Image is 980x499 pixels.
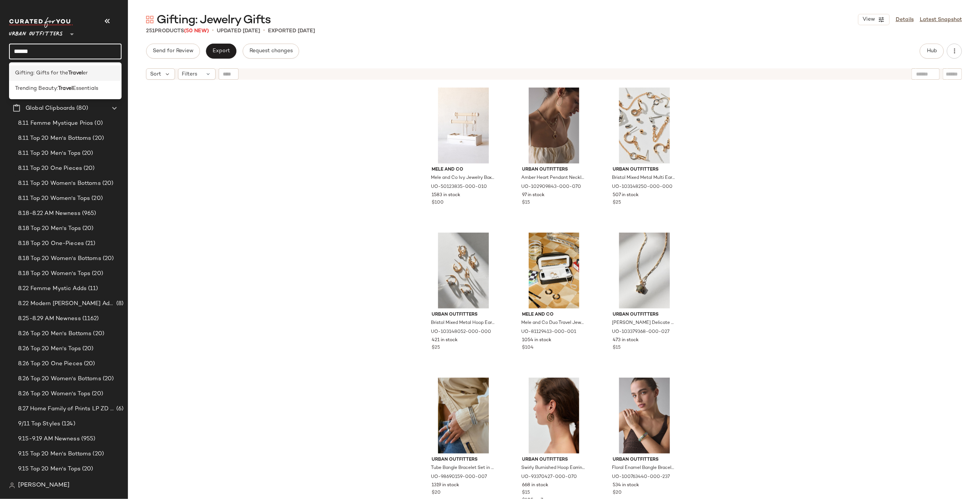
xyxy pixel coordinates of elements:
span: Essentials [73,85,98,92]
span: Urban Outfitters [9,26,63,39]
span: 421 in stock [432,337,458,344]
span: 8.26 Top 20 One Pieces [18,360,82,368]
span: $25 [432,345,440,351]
span: (8) [115,299,123,308]
span: (20) [90,194,103,203]
span: 9.15-9.19 AM Newness [18,435,80,443]
span: 9/11 Top Styles [18,420,60,428]
span: (80) [75,104,88,113]
b: Travel [58,85,73,92]
span: Mele and Co [432,166,495,173]
img: 102909843_070_b [516,88,592,163]
img: 93370427_070_b [516,378,592,454]
img: 103148052_000_b [426,233,501,308]
span: Gifting: Gifts for the [15,69,68,77]
span: (20) [92,330,105,338]
a: Details [896,16,914,24]
span: UO-102909843-000-070 [522,184,581,191]
span: UO-93370427-000-070 [522,474,577,481]
img: svg%3e [9,482,15,488]
button: Export [206,44,236,59]
img: 103148250_000_b [607,88,682,163]
span: Bristol Mixed Metal Multi Earring Set in Assorted, Women's at Urban Outfitters [612,175,676,181]
p: Exported [DATE] [268,27,315,35]
span: (0) [93,119,103,128]
span: 1319 in stock [432,482,459,489]
span: 507 in stock [613,192,639,199]
span: 8.18 Top 20 Men's Tops [18,224,81,233]
span: 8.26 Top 20 Women's Bottoms [18,375,101,383]
span: 8.11 Top 20 Men's Bottoms [18,134,91,143]
span: Request changes [249,48,293,54]
span: UO-100763440-000-237 [612,474,670,481]
span: UO-103148052-000-000 [431,329,491,336]
span: UO-81129413-000-001 [522,329,577,336]
span: (11) [87,284,98,293]
img: 100763440_237_b [607,378,682,454]
span: 8.26 Top 20 Men's Tops [18,345,81,353]
span: (955) [80,435,96,443]
span: 251 [146,28,155,34]
span: Hub [927,48,937,54]
span: [PERSON_NAME] [18,481,70,490]
span: er [83,69,88,77]
img: 98690159_007_b [426,378,501,454]
span: 8.22 Femme Mystic Adds [18,284,87,293]
span: Swirly Burnished Hoop Earring in Gold, Women's at Urban Outfitters [522,465,585,472]
span: (20) [91,450,104,458]
span: (20) [101,254,114,263]
span: 8.18 Top 20 One-Pieces [18,239,84,248]
span: (1162) [81,315,99,323]
span: Filters [182,70,198,78]
b: Travel [68,69,83,77]
span: (20) [81,465,93,473]
span: Amber Heart Pendant Necklace in Gold, Women's at Urban Outfitters [522,175,585,181]
span: $100 [432,200,444,206]
span: 8.18 Top 20 Women's Bottoms [18,254,101,263]
span: Global Clipboards [26,104,75,113]
span: Send for Review [152,48,193,54]
span: 8.18-8.22 AM Newness [18,209,81,218]
span: Mele and Co [522,311,586,318]
span: Gifting: Jewelry Gifts [157,13,271,28]
span: $15 [522,490,530,496]
span: Urban Outfitters [613,311,676,318]
span: Urban Outfitters [613,166,676,173]
button: Hub [920,44,944,59]
span: 8.11 Top 20 One Pieces [18,164,82,173]
span: 8.22 Modern [PERSON_NAME] Adds [18,299,115,308]
span: 9.15 Top 20 Men's Bottoms [18,450,91,458]
span: $15 [613,345,621,351]
span: Urban Outfitters [432,457,495,463]
span: • [263,26,265,35]
p: updated [DATE] [217,27,260,35]
span: Trending Beauty: [15,85,58,92]
span: $20 [613,490,622,496]
span: Mele and Co Duo Travel Jewelry Case in Black at Urban Outfitters [522,320,585,327]
span: Floral Enamel Bangle Bracelet in Light Green, Women's at Urban Outfitters [612,465,676,472]
span: (20) [82,164,95,173]
span: [PERSON_NAME] Delicate Pendant Necklace in Bronze, Women's at Urban Outfitters [612,320,676,327]
span: 8.26 Top 20 Women's Tops [18,390,90,398]
span: 8.25-8.29 AM Newness [18,315,81,323]
span: Mele and Co Ivy Jewelry Box + Stand in White at Urban Outfitters [431,175,495,181]
span: (20) [82,360,95,368]
span: 534 in stock [613,482,639,489]
span: Urban Outfitters [522,457,586,463]
img: cfy_white_logo.C9jOOHJF.svg [9,17,73,28]
button: Send for Review [146,44,200,59]
span: 8.11 Top 20 Men's Tops [18,149,81,158]
span: 8.11 Top 20 Women's Tops [18,194,90,203]
span: (20) [90,390,103,398]
span: • [212,26,214,35]
span: 8.27 Home Family of Prints LP ZD Adds [18,405,115,413]
span: UO-103148250-000-000 [612,184,673,191]
span: $20 [432,490,441,496]
span: (20) [91,134,104,143]
span: (6) [115,405,123,413]
span: 8.11 Top 20 Women's Bottoms [18,179,101,188]
span: (20) [90,269,103,278]
span: Sort [150,70,161,78]
span: 97 in stock [522,192,545,199]
span: (20) [81,345,94,353]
